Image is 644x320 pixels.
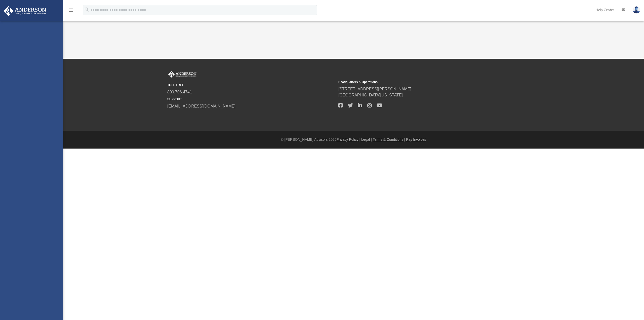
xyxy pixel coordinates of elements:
[68,7,74,13] i: menu
[338,80,506,84] small: Headquarters & Operations
[167,90,192,94] a: 800.706.4741
[373,137,405,141] a: Terms & Conditions |
[167,104,235,108] a: [EMAIL_ADDRESS][DOMAIN_NAME]
[84,7,90,12] i: search
[361,137,372,141] a: Legal |
[338,93,403,97] a: [GEOGRAPHIC_DATA][US_STATE]
[633,6,640,14] img: User Pic
[63,137,644,142] div: © [PERSON_NAME] Advisors 2025
[68,10,74,13] a: menu
[167,83,335,87] small: TOLL FREE
[167,71,197,78] img: Anderson Advisors Platinum Portal
[2,6,48,16] img: Anderson Advisors Platinum Portal
[167,97,335,101] small: SUPPORT
[406,137,426,141] a: Pay Invoices
[338,87,411,91] a: [STREET_ADDRESS][PERSON_NAME]
[337,137,360,141] a: Privacy Policy |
